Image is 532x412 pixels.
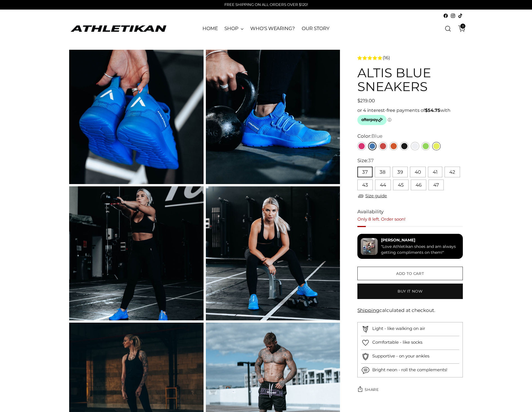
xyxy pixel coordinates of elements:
button: 45 [393,180,409,190]
span: $219.00 [357,98,375,103]
button: Add to cart [357,267,463,280]
p: FREE SHIPPING ON ALL ORDERS OVER $120! [224,2,308,8]
span: 37 [368,158,374,163]
a: Yellow [432,142,441,150]
label: Size: [357,157,374,164]
a: HOME [202,22,218,35]
button: 46 [411,180,426,190]
button: Share [357,384,379,395]
a: Shipping [357,307,379,313]
div: calculated at checkout. [357,307,463,314]
img: ALTIS Blue Sneakers [206,50,340,184]
img: ALTIS Blue Sneakers [69,50,204,184]
a: ATHLETIKAN [69,24,168,33]
p: Bright neon - roll the complements! [372,367,447,373]
button: 39 [393,167,408,177]
button: 37 [357,167,373,177]
button: 42 [445,167,460,177]
a: White [411,142,419,150]
a: Orange [389,142,398,150]
a: WHO'S WEARING? [250,22,295,35]
label: Color: [357,133,382,140]
button: 44 [375,180,391,190]
span: (16) [383,55,390,61]
span: Availability [357,208,384,216]
button: 38 [375,167,390,177]
button: 47 [429,180,444,190]
h1: ALTIS Blue Sneakers [357,66,463,94]
span: Only 8 left. Order soon! [357,216,405,222]
button: 40 [410,167,426,177]
p: Supportive - on your ankles [372,353,429,359]
a: OUR STORY [302,22,330,35]
a: SHOP [224,22,244,35]
img: ALTIS Blue Sneakers [69,186,204,321]
a: Blue [368,142,377,150]
a: Red [379,142,387,150]
button: 41 [428,167,442,177]
a: Green [421,142,430,150]
a: Pink [357,142,366,150]
a: Open cart modal [454,23,465,34]
span: Blue [371,133,382,139]
p: Comfortable - like socks [372,339,422,346]
button: 43 [357,180,373,190]
a: Open search modal [442,23,454,34]
span: Add to cart [396,271,424,276]
a: Size guide [357,193,387,200]
p: Light - like walking on air [372,325,425,332]
span: 0 [460,24,465,29]
a: 4.8 rating (16 votes) [357,54,463,61]
a: Black [400,142,409,150]
img: ALTIS Blue Sneakers [206,186,340,321]
button: Buy it now [357,284,463,299]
